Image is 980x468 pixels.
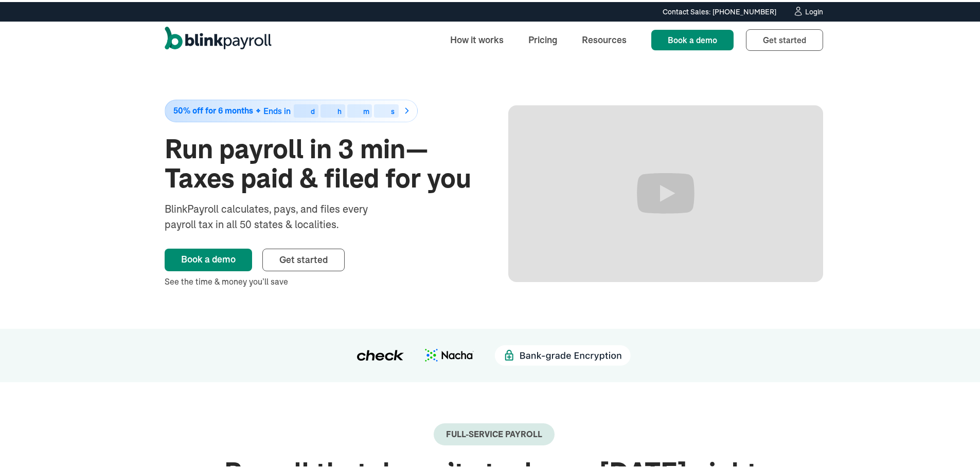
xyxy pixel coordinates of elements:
[165,98,479,120] a: 50% off for 6 monthsEnds indhms
[165,273,479,286] div: See the time & money you’ll save
[173,104,253,113] span: 50% off for 6 months
[746,27,823,49] a: Get started
[337,106,342,113] div: h
[663,5,776,15] div: Contact Sales: [PHONE_NUMBER]
[574,27,635,49] a: Resources
[262,247,345,269] a: Get started
[165,247,252,269] a: Book a demo
[793,4,823,15] a: Login
[805,6,823,13] div: Login
[165,199,395,230] div: BlinkPayroll calculates, pays, and files every payroll tax in all 50 states & localities.
[391,106,395,113] div: s
[668,33,717,43] span: Book a demo
[279,252,328,264] span: Get started
[508,103,823,280] iframe: Run Payroll in 3 min with BlinkPayroll
[651,28,734,48] a: Book a demo
[263,104,291,114] span: Ends in
[446,427,542,437] div: Full-Service payroll
[763,33,806,43] span: Get started
[442,27,512,49] a: How it works
[311,106,315,113] div: d
[363,106,369,113] div: m
[165,133,479,191] h1: Run payroll in 3 min—Taxes paid & filed for you
[520,27,565,49] a: Pricing
[165,25,272,51] a: home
